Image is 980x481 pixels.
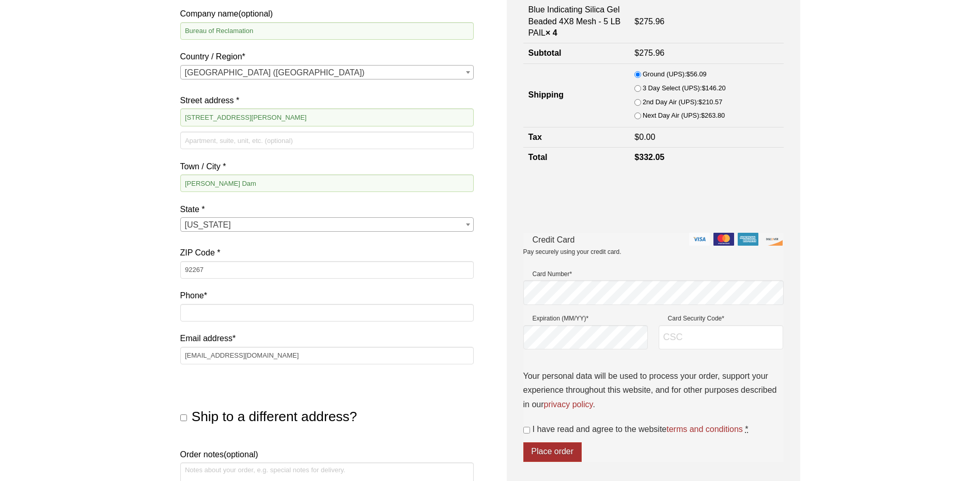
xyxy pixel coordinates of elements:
th: Total [523,148,630,168]
label: Email address [180,331,474,345]
span: $ [634,17,639,26]
span: $ [634,133,639,141]
input: Ship to a different address? [180,414,187,421]
input: Apartment, suite, unit, etc. (optional) [180,132,474,149]
label: Order notes [180,447,474,461]
label: Street address [180,93,474,107]
label: Town / City [180,159,474,173]
th: Shipping [523,63,630,127]
input: House number and street name [180,108,474,126]
label: State [180,202,474,216]
span: $ [702,84,705,92]
iframe: reCAPTCHA [523,179,680,219]
label: Country / Region [180,50,474,63]
th: Subtotal [523,43,630,63]
span: (optional) [238,9,273,18]
span: (optional) [224,450,258,459]
label: ZIP Code [180,246,474,260]
bdi: 275.96 [634,49,664,57]
span: $ [698,98,702,106]
span: $ [634,153,639,162]
span: California [181,218,473,232]
span: Ship to a different address? [192,409,357,424]
bdi: 332.05 [634,153,664,162]
strong: × 4 [546,28,557,37]
span: $ [701,111,705,119]
span: $ [687,70,690,78]
label: 2nd Day Air (UPS): [643,97,722,108]
label: Next Day Air (UPS): [643,110,725,121]
bdi: 0.00 [634,133,655,141]
bdi: 275.96 [634,17,664,26]
span: $ [634,49,639,57]
span: State [180,217,474,232]
bdi: 210.57 [698,98,722,106]
span: Country / Region [180,65,474,79]
label: Phone [180,288,474,302]
bdi: 146.20 [702,84,725,92]
label: 3 Day Select (UPS): [643,83,726,94]
label: Ground (UPS): [643,69,707,80]
th: Tax [523,127,630,148]
span: United States (US) [181,66,473,80]
bdi: 56.09 [687,70,707,78]
bdi: 263.80 [701,111,725,119]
